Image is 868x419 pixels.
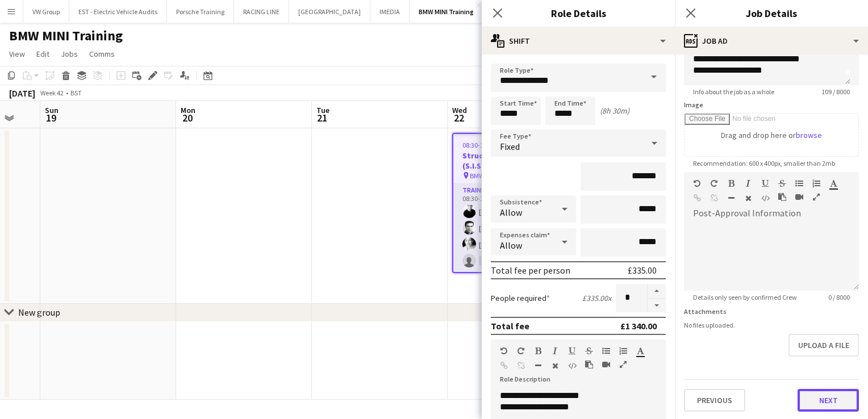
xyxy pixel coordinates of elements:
[45,105,59,115] span: Sun
[619,360,627,369] button: Fullscreen
[684,307,727,316] label: Attachments
[491,293,550,303] label: People required
[36,49,49,59] span: Edit
[582,293,611,303] div: £335.00 x
[462,141,521,149] span: 08:30-17:00 (8h30m)
[684,321,859,329] div: No files uploaded.
[453,150,578,171] h3: Structured Interview Skills (S.I.S)
[628,265,657,276] div: £335.00
[684,159,844,167] span: Recommendation: 600 x 400px, smaller than 2mb
[491,320,529,332] div: Total fee
[684,87,783,96] span: Info about the job as a whole
[500,141,520,152] span: Fixed
[315,111,329,124] span: 21
[500,346,508,355] button: Undo
[61,49,78,59] span: Jobs
[795,179,803,188] button: Unordered List
[744,194,752,203] button: Clear Formatting
[316,105,329,115] span: Tue
[778,179,786,188] button: Strikethrough
[795,192,803,202] button: Insert video
[18,307,60,318] div: New group
[452,105,467,115] span: Wed
[289,1,370,23] button: [GEOGRAPHIC_DATA]
[37,89,66,97] span: Week 42
[534,361,542,370] button: Horizontal Line
[9,49,25,59] span: View
[9,27,123,44] h1: BMW MINI Training
[648,284,666,299] button: Increase
[450,111,467,124] span: 22
[710,179,718,188] button: Redo
[761,179,769,188] button: Underline
[482,6,675,20] h3: Role Details
[453,184,578,272] app-card-role: Training Coach3/408:30-17:00 (8h30m)[PERSON_NAME][PERSON_NAME][PERSON_NAME]
[5,47,30,61] a: View
[600,106,629,116] div: (8h 30m)
[32,47,54,61] a: Edit
[89,49,115,59] span: Comms
[491,265,570,276] div: Total fee per person
[619,346,627,355] button: Ordered List
[675,27,868,55] div: Job Ad
[551,361,559,370] button: Clear Formatting
[500,207,522,218] span: Allow
[675,6,868,20] h3: Job Details
[812,192,820,202] button: Fullscreen
[761,194,769,203] button: HTML Code
[727,179,735,188] button: Bold
[727,194,735,203] button: Horizontal Line
[829,179,837,188] button: Text Color
[43,111,59,124] span: 19
[56,47,82,61] a: Jobs
[648,299,666,313] button: Decrease
[684,389,745,412] button: Previous
[778,192,786,202] button: Paste as plain text
[69,1,167,23] button: EST - Electric Vehicle Audits
[812,87,859,96] span: 109 / 8000
[585,360,593,369] button: Paste as plain text
[744,179,752,188] button: Italic
[602,346,610,355] button: Unordered List
[636,346,644,355] button: Text Color
[693,179,701,188] button: Undo
[70,89,82,97] div: BST
[585,346,593,355] button: Strikethrough
[9,87,35,99] div: [DATE]
[181,105,195,115] span: Mon
[684,293,806,301] span: Details only seen by confirmed Crew
[23,1,69,23] button: VW Group
[410,1,483,23] button: BMW MINI Training
[568,346,576,355] button: Underline
[452,133,579,273] app-job-card: 08:30-17:00 (8h30m)3/4Structured Interview Skills (S.I.S) BMW Academy1 RoleTraining Coach3/408:30...
[551,346,559,355] button: Italic
[788,334,859,357] button: Upload a file
[568,361,576,370] button: HTML Code
[798,389,859,412] button: Next
[620,320,657,332] div: £1 340.00
[470,171,514,180] span: BMW Academy
[534,346,542,355] button: Bold
[500,240,522,251] span: Allow
[812,179,820,188] button: Ordered List
[517,346,525,355] button: Redo
[234,1,289,23] button: RACING LINE
[85,47,119,61] a: Comms
[370,1,410,23] button: IMEDIA
[179,111,195,124] span: 20
[602,360,610,369] button: Insert video
[167,1,234,23] button: Porsche Training
[482,27,675,55] div: Shift
[819,293,859,301] span: 0 / 8000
